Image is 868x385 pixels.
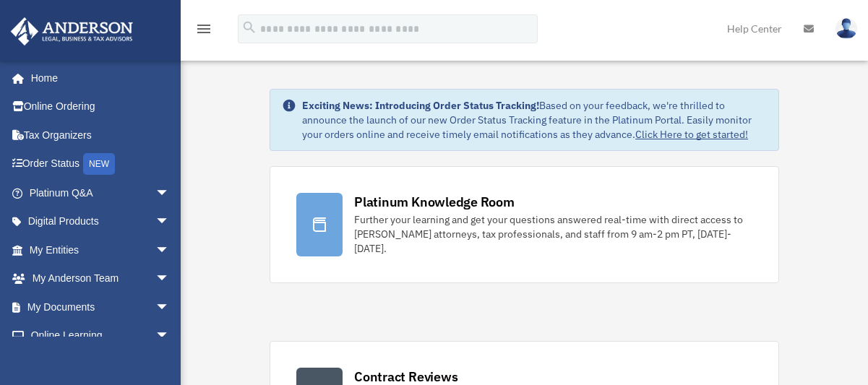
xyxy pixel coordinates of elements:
[155,293,184,322] span: arrow_drop_down
[155,207,184,237] span: arrow_drop_down
[155,321,184,351] span: arrow_drop_down
[7,17,137,46] img: Anderson Advisors Platinum Portal
[155,264,184,294] span: arrow_drop_down
[302,98,767,142] div: Based on your feedback, we're thrilled to announce the launch of our new Order Status Tracking fe...
[10,293,192,321] a: My Documentsarrow_drop_down
[241,20,257,35] i: search
[10,150,192,179] a: Order StatusNEW
[302,99,539,112] strong: Exciting News: Introducing Order Status Tracking!
[83,153,115,175] div: NEW
[10,207,192,236] a: Digital Productsarrow_drop_down
[10,92,192,121] a: Online Ordering
[10,64,184,92] a: Home
[354,212,752,256] div: Further your learning and get your questions answered real-time with direct access to [PERSON_NAM...
[835,18,857,39] img: User Pic
[10,264,192,293] a: My Anderson Teamarrow_drop_down
[270,166,779,283] a: Platinum Knowledge Room Further your learning and get your questions answered real-time with dire...
[195,25,212,38] a: menu
[10,121,192,150] a: Tax Organizers
[354,193,515,211] div: Platinum Knowledge Room
[635,128,748,141] a: Click Here to get started!
[10,235,192,264] a: My Entitiesarrow_drop_down
[155,178,184,208] span: arrow_drop_down
[155,235,184,265] span: arrow_drop_down
[10,178,192,207] a: Platinum Q&Aarrow_drop_down
[10,321,192,350] a: Online Learningarrow_drop_down
[195,20,212,38] i: menu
